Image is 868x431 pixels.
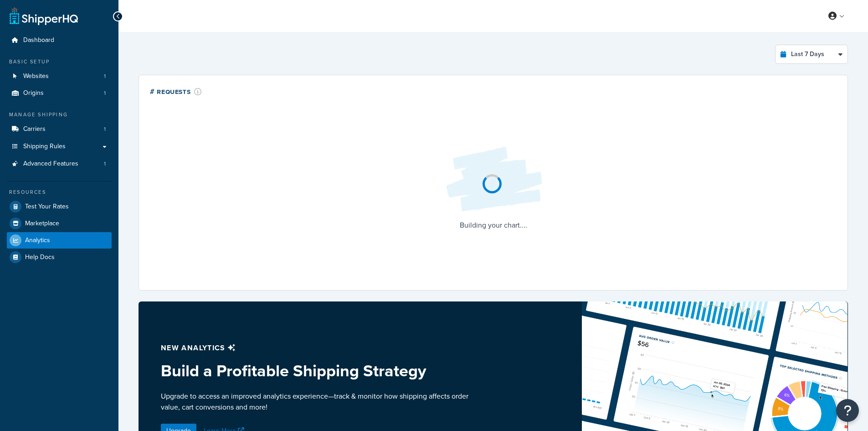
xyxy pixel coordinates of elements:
[25,254,55,261] span: Help Docs
[836,399,859,422] button: Open Resource Center
[7,156,112,172] a: Advanced Features1
[23,125,46,133] span: Carriers
[104,160,106,168] span: 1
[23,143,66,151] span: Shipping Rules
[7,68,112,85] li: Websites
[104,125,106,133] span: 1
[7,232,112,249] a: Analytics
[7,32,112,49] a: Dashboard
[23,160,78,168] span: Advanced Features
[7,121,112,138] li: Carriers
[25,237,50,244] span: Analytics
[25,203,69,211] span: Test Your Rates
[7,215,112,232] a: Marketplace
[7,111,112,119] div: Manage Shipping
[161,391,472,413] p: Upgrade to access an improved analytics experience—track & monitor how shipping affects order val...
[7,138,112,155] a: Shipping Rules
[104,89,106,97] span: 1
[23,89,44,97] span: Origins
[7,85,112,102] a: Origins1
[23,36,54,44] span: Dashboard
[7,198,112,215] a: Test Your Rates
[7,249,112,265] a: Help Docs
[7,188,112,196] div: Resources
[7,121,112,138] a: Carriers1
[161,362,472,380] h3: Build a Profitable Shipping Strategy
[7,156,112,172] li: Advanced Features
[150,86,202,97] div: # Requests
[7,58,112,66] div: Basic Setup
[25,220,59,228] span: Marketplace
[439,219,548,232] p: Building your chart....
[439,140,548,219] img: Loading...
[23,73,49,80] span: Websites
[7,85,112,102] li: Origins
[104,73,106,80] span: 1
[161,342,472,354] p: New analytics
[7,68,112,85] a: Websites1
